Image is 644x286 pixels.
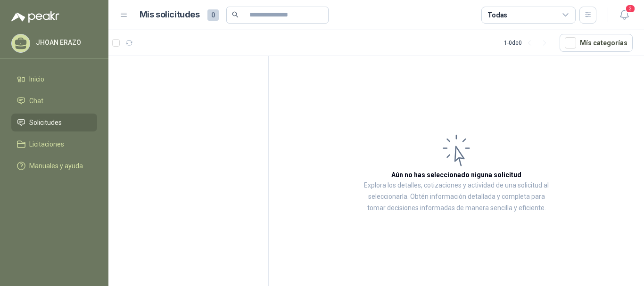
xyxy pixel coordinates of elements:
[207,9,219,21] span: 0
[11,135,97,153] a: Licitaciones
[29,74,44,84] span: Inicio
[11,92,97,110] a: Chat
[36,39,95,46] p: JHOAN ERAZO
[29,117,62,128] span: Solicitudes
[29,161,83,171] span: Manuales y ayuda
[391,170,521,180] h3: Aún no has seleccionado niguna solicitud
[29,139,64,149] span: Licitaciones
[625,4,636,13] span: 3
[560,34,633,52] button: Mís categorías
[140,8,200,22] h1: Mis solicitudes
[487,10,507,20] div: Todas
[363,180,550,214] p: Explora los detalles, cotizaciones y actividad de una solicitud al seleccionarla. Obtén informaci...
[11,70,97,88] a: Inicio
[616,7,633,24] button: 3
[232,11,239,18] span: search
[11,11,59,23] img: Logo peakr
[29,96,43,106] span: Chat
[504,35,552,50] div: 1 - 0 de 0
[11,157,97,175] a: Manuales y ayuda
[11,114,97,131] a: Solicitudes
